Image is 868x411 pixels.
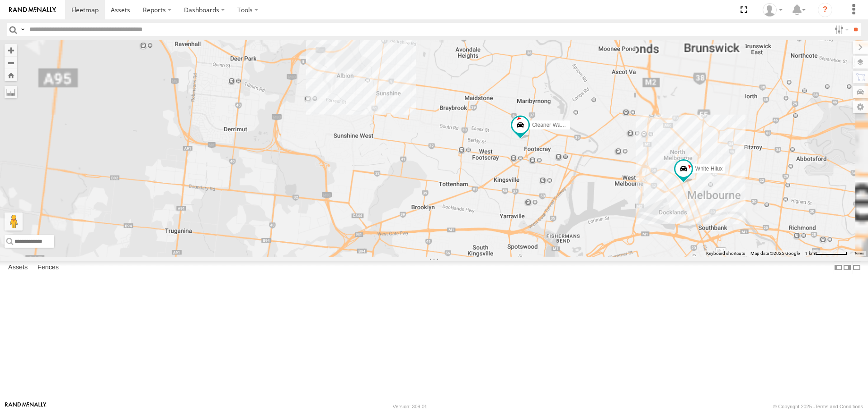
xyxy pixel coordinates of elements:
[9,7,56,13] img: rand-logo.svg
[831,23,850,36] label: Search Filter Options
[706,250,745,257] button: Keyboard shortcuts
[19,23,26,36] label: Search Query
[5,56,17,69] button: Zoom out
[853,101,868,113] label: Map Settings
[695,166,723,172] span: White Hilux
[5,212,23,231] button: Drag Pegman onto the map to open Street View
[393,404,427,409] div: Version: 309.01
[854,251,864,255] a: Terms (opens in new tab)
[805,251,815,256] span: 1 km
[33,262,63,274] label: Fences
[5,44,17,56] button: Zoom in
[759,3,786,17] div: John Vu
[815,404,863,409] a: Terms and Conditions
[5,402,47,411] a: Visit our Website
[802,250,850,257] button: Map scale: 1 km per 67 pixels
[834,261,843,274] label: Dock Summary Table to the Left
[5,69,17,81] button: Zoom Home
[818,3,832,17] i: ?
[4,262,32,274] label: Assets
[5,86,17,98] label: Measure
[843,261,852,274] label: Dock Summary Table to the Right
[532,122,577,128] span: Cleaner Wagon #1
[852,261,861,274] label: Hide Summary Table
[773,404,863,409] div: © Copyright 2025 -
[750,251,800,256] span: Map data ©2025 Google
